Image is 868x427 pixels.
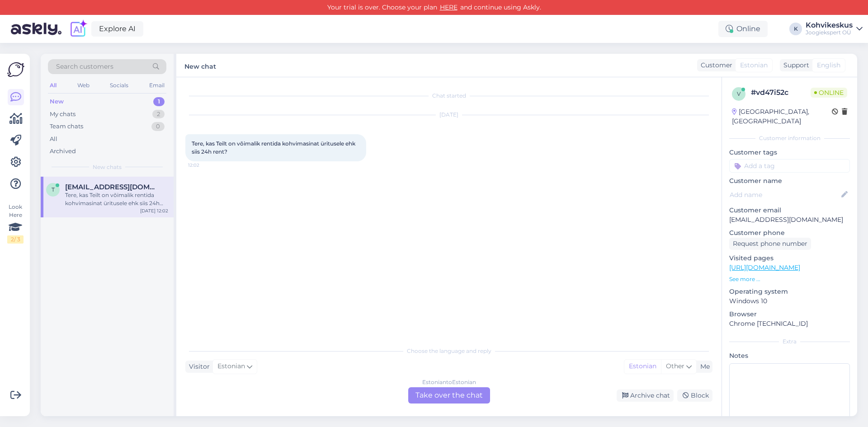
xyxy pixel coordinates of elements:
[789,23,802,35] div: K
[147,80,166,91] div: Email
[677,389,712,402] div: Block
[806,29,853,36] div: Joogiekspert OÜ
[780,61,809,70] div: Support
[151,122,165,131] div: 0
[185,111,712,119] div: [DATE]
[729,215,850,225] p: [EMAIL_ADDRESS][DOMAIN_NAME]
[65,183,159,191] span: tammemaret@gmail.com
[184,59,216,71] label: New chat
[185,347,712,355] div: Choose the language and reply
[732,107,832,126] div: [GEOGRAPHIC_DATA], [GEOGRAPHIC_DATA]
[729,176,850,186] p: Customer name
[50,97,64,106] div: New
[729,238,811,250] div: Request phone number
[91,21,143,37] a: Explore AI
[817,61,840,70] span: English
[7,61,24,78] img: Askly Logo
[697,61,732,70] div: Customer
[192,140,357,155] span: Tere, kas Teilt on võimalik rentida kohvimasinat üritusele ehk siis 24h rent?
[7,203,24,244] div: Look Here
[737,90,741,97] span: v
[729,134,850,142] div: Customer information
[806,22,863,36] a: KohvikeskusJoogiekspert OÜ
[140,207,168,214] div: [DATE] 12:02
[729,263,800,272] a: [URL][DOMAIN_NAME]
[624,360,661,373] div: Estonian
[56,62,113,71] span: Search customers
[48,80,58,91] div: All
[65,191,168,207] div: Tere, kas Teilt on võimalik rentida kohvimasinat üritusele ehk siis 24h rent?
[729,351,850,361] p: Notes
[185,92,712,100] div: Chat started
[740,61,768,70] span: Estonian
[50,122,83,131] div: Team chats
[729,228,850,238] p: Customer phone
[50,147,76,156] div: Archived
[50,110,75,119] div: My chats
[93,163,122,171] span: New chats
[666,362,684,370] span: Other
[751,87,811,98] div: # vd47i52c
[718,21,768,37] div: Online
[50,135,57,144] div: All
[729,148,850,157] p: Customer tags
[811,88,847,98] span: Online
[729,296,850,306] p: Windows 10
[408,387,490,404] div: Take over the chat
[188,162,222,169] span: 12:02
[153,97,165,106] div: 1
[185,362,210,371] div: Visitor
[730,190,840,200] input: Add name
[437,3,460,11] a: HERE
[75,80,91,91] div: Web
[729,287,850,296] p: Operating system
[729,310,850,319] p: Browser
[729,275,850,283] p: See more ...
[729,253,850,263] p: Visited pages
[697,362,710,371] div: Me
[7,235,24,244] div: 2 / 3
[217,361,245,371] span: Estonian
[422,378,476,386] div: Estonian to Estonian
[617,389,674,402] div: Archive chat
[729,338,850,346] div: Extra
[108,80,130,91] div: Socials
[729,319,850,328] p: Chrome [TECHNICAL_ID]
[52,186,55,193] span: t
[152,110,165,119] div: 2
[729,206,850,215] p: Customer email
[806,22,853,29] div: Kohvikeskus
[69,19,88,38] img: explore-ai
[729,159,850,173] input: Add a tag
